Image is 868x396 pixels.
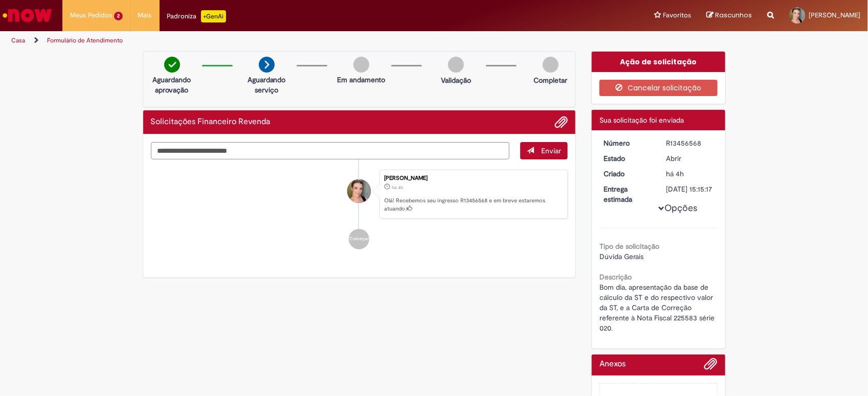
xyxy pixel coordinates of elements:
button: Cancelar solicitação [599,80,718,96]
b: Descrição [599,272,632,282]
img: img-circle-grey.png [448,57,464,73]
p: Validação [441,75,471,85]
img: img-circle-grey.png [543,57,559,73]
a: Formulário de Atendimento [47,36,123,44]
div: Juliana Porto da Silva [347,179,371,203]
a: Rascunhos [706,11,752,20]
dt: Entrega estimada [596,184,659,204]
p: Aguardando aprovação [147,75,197,95]
p: Aguardando serviço [242,75,292,95]
time: 28/08/2025 10:15:13 [666,169,684,178]
span: há 4h [392,184,403,191]
span: [PERSON_NAME] [809,11,860,19]
p: +GenAi [201,10,226,22]
span: Mais [138,10,152,20]
p: Completar [533,75,567,85]
span: Bom dia, apresentação da base de cálculo da ST e do respectivo valor da ST, e a Carta de Correção... [599,283,717,333]
li: Juliana Porto da Silva [151,170,568,219]
span: Meus Pedidos [70,10,112,20]
b: Tipo de solicitação [599,242,659,251]
dt: Criado [596,169,659,179]
font: Olá! Recebemos seu ingresso R13456568 e em breve estaremos atuando. [384,197,547,213]
span: Dúvida Gerais [599,252,643,261]
textarea: Digite sua mensagem aqui... [151,142,510,160]
time: 28/08/2025 10:15:13 [392,184,403,191]
font: Padroniza [167,11,197,21]
ul: Trilha de navegação da página [8,31,571,50]
div: [DATE] 15:15:17 [666,184,714,194]
span: 2 [114,12,123,20]
span: Favoritos [663,10,691,20]
div: [PERSON_NAME] [384,175,562,181]
div: Ação de solicitação [592,52,725,72]
img: arrow-next.png [259,57,275,73]
div: R13456568 [666,138,714,148]
button: Adicionar anexos [554,115,568,129]
button: Adicionar anexos [704,357,718,376]
dt: Estado [596,153,659,164]
img: check-circle-green.png [164,57,180,73]
font: Cancelar solicitação [628,83,701,93]
div: 28/08/2025 10:15:13 [666,169,714,179]
dt: Número [596,138,659,148]
h2: Anexos [599,360,626,369]
span: Enviar [541,146,561,155]
span: há 4h [666,169,684,178]
button: Enviar [520,142,568,159]
ul: Histórico de tickets [151,159,568,260]
span: Rascunhos [715,10,752,20]
img: img-circle-grey.png [353,57,369,73]
h2: Solicitações Financeiro Revenda Ticket history [151,118,271,127]
img: ServiceNow [1,5,54,26]
a: Casa [11,36,25,44]
span: Sua solicitação foi enviada [599,115,684,125]
div: Abrir [666,153,714,164]
p: Em andamento [337,75,385,85]
font: Opções [665,202,698,214]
